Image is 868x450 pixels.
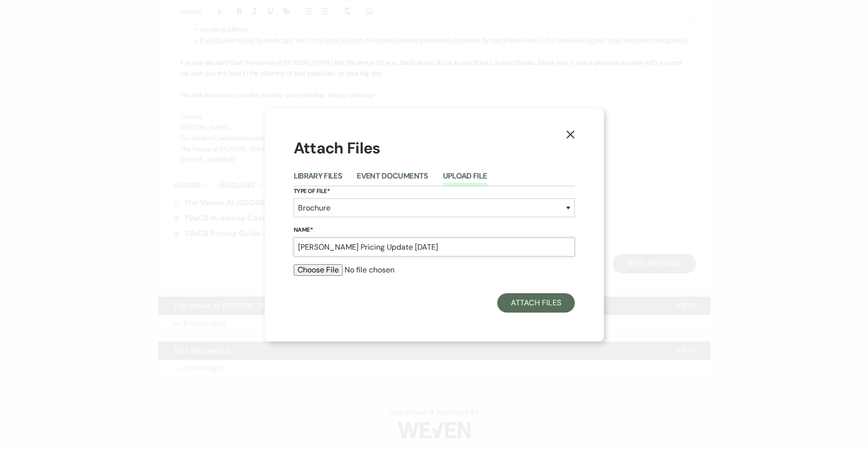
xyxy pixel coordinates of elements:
[294,225,575,236] label: Name*
[497,293,574,313] button: Attach Files
[294,186,575,197] label: Type of File*
[294,137,575,159] h1: Attach Files
[443,172,487,186] button: Upload File
[294,172,343,186] button: Library Files
[357,172,428,186] button: Event Documents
